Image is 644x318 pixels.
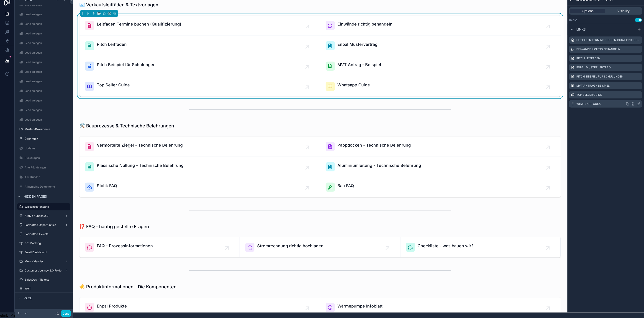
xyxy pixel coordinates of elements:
span: Whatsapp Guide [338,82,370,88]
label: SC1 Booking [25,241,69,245]
label: Pitch Leitfaden [577,57,600,60]
a: Aktive Kunden 2.0 [17,212,70,220]
label: Leitfaden Termine buchen (Qualifizierung) [577,38,640,42]
a: Top Seller Guide [80,76,320,96]
label: Customer Journey 2.0 Folder [25,269,63,272]
label: Über mich [25,137,69,141]
label: MVT Antrag - Beispiel [577,84,610,88]
span: MVT Antrag - Beispiel [338,62,381,68]
span: Hidden pages [24,194,47,199]
span: Options [582,9,594,13]
a: Lead anlegen [17,87,70,95]
a: Enpal Mustervertrag [320,36,561,56]
a: Lead anlegen [17,20,70,28]
span: Top Seller Guide [97,82,130,88]
a: MVT Antrag - Beispiel [320,56,561,76]
a: Pitch Beispiel für Schulungen [80,56,320,76]
label: MVT [25,287,69,291]
label: Enpal Mustervertrag [577,66,611,69]
label: Pitch Beispiel für Schulungen [577,75,623,78]
label: Lead anlegen [25,118,69,122]
label: Lead anlegen [25,13,69,16]
a: Lead anlegen [17,59,70,66]
label: Aktive Kunden 2.0 [25,214,63,218]
label: Lead anlegen [25,80,69,83]
a: Whatsapp Guide [320,76,561,96]
a: SC1 Booking [17,240,70,247]
span: Page [24,296,32,300]
label: Mein Kalender [25,260,63,263]
a: Allgemeine Dokumente [17,183,70,190]
a: Pitch Leitfaden [80,36,320,56]
a: SalesOps - Tickets [17,276,70,283]
label: Whatsapp Guide [577,102,602,106]
a: Updates [17,145,70,152]
a: Email Dashboard [17,249,70,256]
a: Leitfaden Termine buchen (Qualifizierung) [80,16,320,36]
label: Top Seller Guide [577,93,602,97]
label: Rückfragen [25,156,69,160]
label: Lead anlegen [25,89,69,93]
span: Enpal Mustervertrag [338,41,378,48]
span: Links [577,27,586,32]
label: Lead anlegen [25,51,69,54]
a: Lead anlegen [17,106,70,114]
label: Allgemeine Dokumente [25,185,69,189]
a: Mein Kalender [17,258,70,265]
span: Einwände richtig behandeln [338,21,393,27]
label: Einwände richtig behandeln [577,47,621,51]
a: Lead anlegen [17,49,70,56]
label: Updates [25,147,69,150]
label: Alle Kunden [25,175,69,179]
label: Lead anlegen [25,32,69,35]
label: Lead anlegen [25,22,69,26]
label: Wissensdatenbank [25,205,67,209]
a: Alte Rückfragen [17,164,70,171]
label: Dense [569,18,577,22]
a: Lead anlegen [17,78,70,85]
label: Alte Rückfragen [25,166,69,169]
a: Lead anlegen [17,11,70,18]
label: Formatted Opportunities [25,223,63,227]
label: SalesOps - Tickets [25,278,69,282]
a: Lead anlegen [17,116,70,123]
a: Rückfragen [17,154,70,162]
span: Pitch Beispiel für Schulungen [97,62,156,68]
button: Done [61,310,71,317]
a: Einwände richtig behandeln [320,16,561,36]
label: Muster-Dokumente [25,127,69,131]
span: Visibility [618,9,630,13]
a: MVT [17,285,70,292]
span: Pitch Leitfaden [97,41,127,48]
label: Lead anlegen [25,108,69,112]
a: Lead anlegen [17,68,70,75]
a: Formatted Opportunities [17,221,70,229]
label: Email Dashboard [25,251,69,254]
label: Lead anlegen [25,99,69,102]
label: Formatted Tickets [25,232,69,236]
a: Über mich [17,135,70,142]
a: Lead anlegen [17,39,70,47]
label: Lead anlegen [25,41,69,45]
a: Formatted Tickets [17,230,70,238]
a: Wissensdatenbank [17,203,70,210]
a: Customer Journey 2.0 Folder [17,267,70,274]
a: Alle Kunden [17,173,70,181]
label: Lead anlegen [25,70,69,74]
a: Muster-Dokumente [17,126,70,133]
label: Lead anlegen [25,60,69,64]
a: Lead anlegen [17,97,70,104]
span: Leitfaden Termine buchen (Qualifizierung) [97,21,181,27]
a: Lead anlegen [17,30,70,37]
